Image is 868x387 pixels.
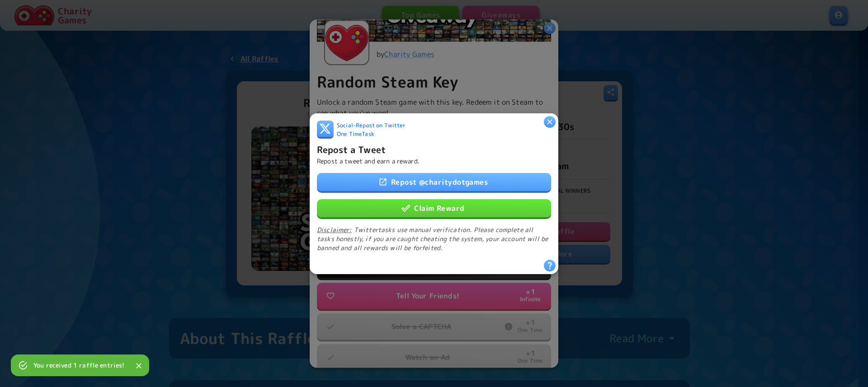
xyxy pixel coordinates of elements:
[337,121,406,130] span: Social - Repost on Twitter
[317,142,386,156] h6: Repost a Tweet
[317,225,352,233] u: Disclaimer:
[317,156,420,165] p: Repost a tweet and earn a reward.
[33,357,125,373] div: You received 1 raffle entries!
[317,225,551,252] p: Twitter tasks use manual verification. Please complete all tasks honestly, if you are caught chea...
[337,130,374,139] span: One Time Task
[317,173,551,191] a: Repost @charitydotgames
[132,359,146,373] button: Close
[317,199,551,217] button: Claim Reward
